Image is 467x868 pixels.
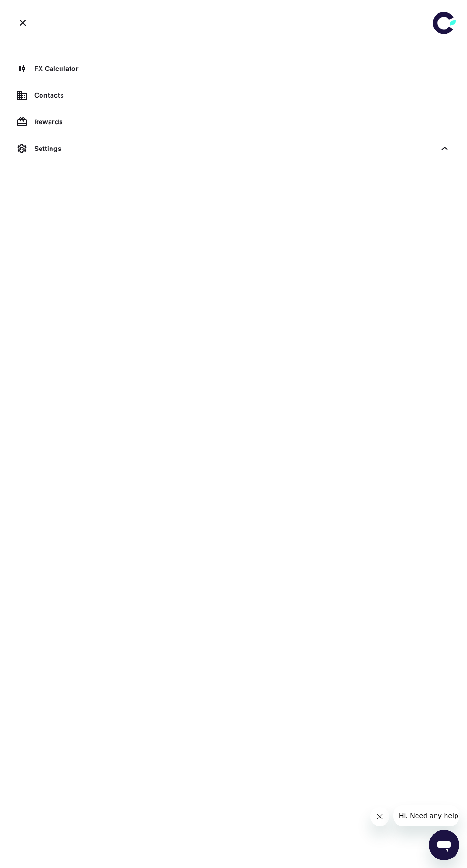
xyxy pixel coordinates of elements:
div: Settings [34,143,436,154]
div: Contacts [34,90,450,100]
span: Hi. Need any help? [6,7,69,14]
a: FX Calculator [11,57,456,80]
div: Settings [11,137,456,160]
div: FX Calculator [34,63,450,74]
div: Rewards [34,117,450,127]
iframe: Close message [370,807,389,826]
iframe: Message from company [393,805,459,826]
iframe: Button to launch messaging window [429,830,459,860]
a: Rewards [11,110,456,133]
a: Contacts [11,84,456,107]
